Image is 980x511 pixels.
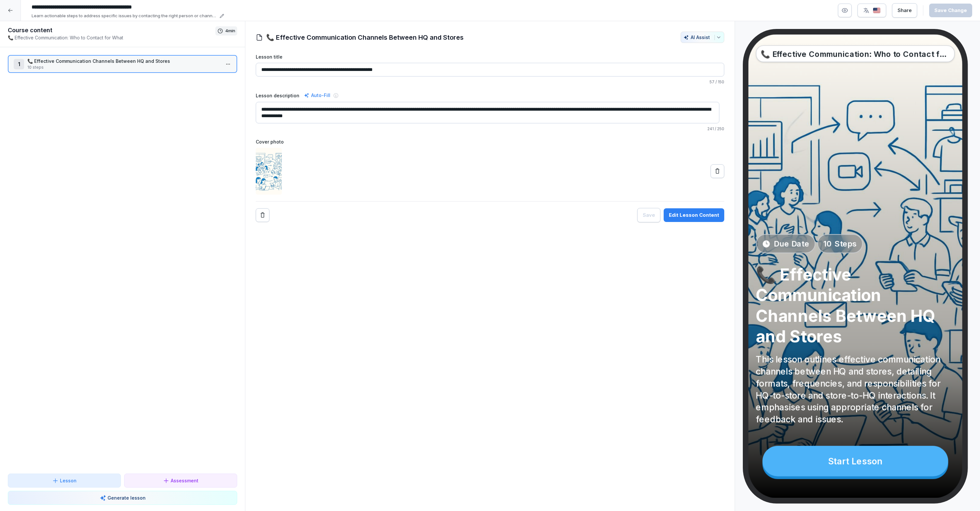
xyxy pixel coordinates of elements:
p: Lesson [60,477,77,484]
img: us.svg [873,7,881,14]
h1: 📞 Effective Communication Channels Between HQ and Stores [266,33,464,42]
label: Lesson description [256,92,299,99]
div: 1 [14,59,24,69]
img: k7ta1jig1ynw072fpn6qwd4d.png [256,148,282,195]
h1: Course content [8,26,215,34]
div: AI Assist [684,35,721,40]
button: Generate lesson [8,491,237,505]
button: Remove [256,208,269,222]
p: Generate lesson [108,494,146,501]
span: 57 [710,79,714,84]
label: Cover photo [256,138,724,145]
p: 📞 Effective Communication Channels Between HQ and Stores [756,264,955,347]
p: 📞 Effective Communication: Who to Contact for What [761,48,950,60]
div: Auto-Fill [303,91,332,99]
p: / 250 [256,126,724,132]
div: 1📞 Effective Communication Channels Between HQ and Stores10 steps [8,55,237,73]
button: Edit Lesson Content [664,208,724,222]
p: Learn actionable steps to address specific issues by contacting the right person or channel. This... [32,13,218,19]
p: 4 min [225,28,235,34]
p: This lesson outlines effective communication channels between HQ and stores, detailing formats, f... [756,353,955,425]
button: Save [637,208,660,222]
p: / 150 [256,79,724,85]
button: Share [892,3,917,18]
div: Save Change [934,7,967,14]
div: Save [643,212,655,219]
p: 10 steps [27,64,220,70]
button: Lesson [8,474,121,488]
div: Edit Lesson Content [669,212,719,219]
p: 📞 Effective Communication: Who to Contact for What [8,34,215,41]
p: Due Date [774,238,809,249]
button: AI Assist [681,32,724,43]
button: Save Change [929,4,972,17]
p: 📞 Effective Communication Channels Between HQ and Stores [27,58,220,64]
span: 241 [707,126,714,131]
div: Start Lesson [762,446,948,476]
p: Assessment [171,477,198,484]
label: Lesson title [256,53,724,60]
div: Share [898,7,912,14]
p: 10 Steps [823,238,857,249]
button: Assessment [124,474,237,488]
